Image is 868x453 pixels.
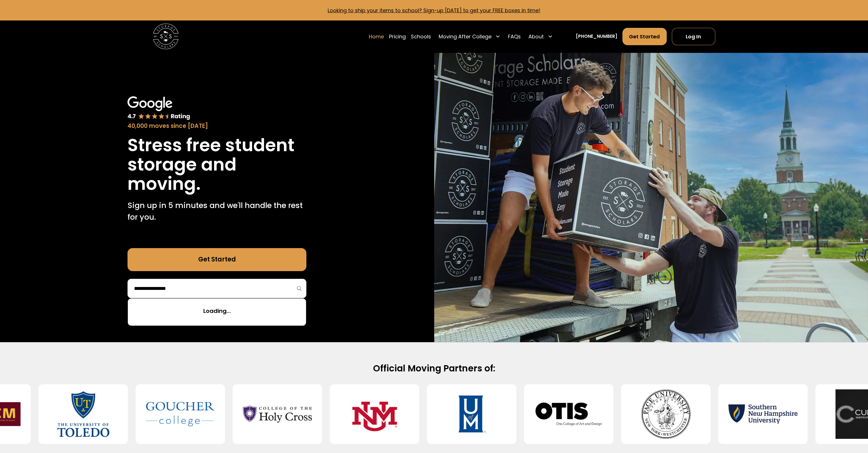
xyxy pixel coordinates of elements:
[576,33,617,40] a: [PHONE_NUMBER]
[127,136,306,194] h1: Stress free student storage and moving.
[127,248,306,271] a: Get Started
[243,389,312,439] img: College of the Holy Cross
[369,28,384,45] a: Home
[622,28,667,45] a: Get Started
[508,28,521,45] a: FAQs
[328,7,540,14] a: Looking to ship your items to school? Sign-up [DATE] to get your FREE boxes in time!
[340,389,409,439] img: University of New Mexico
[526,28,555,45] div: About
[127,122,306,130] div: 40,000 moves since [DATE]
[631,389,700,439] img: Pace University - Pleasantville
[230,363,639,374] h2: Official Moving Partners of:
[49,389,118,439] img: University of Toledo
[127,200,306,223] p: Sign up in 5 minutes and we'll handle the rest for you.
[153,24,179,49] img: Storage Scholars main logo
[411,28,431,45] a: Schools
[437,389,506,439] img: University of Memphis
[436,28,503,45] div: Moving After College
[728,389,797,439] img: Southern New Hampshire University
[672,28,715,45] a: Log In
[127,96,190,120] img: Google 4.7 star rating
[528,33,544,40] div: About
[534,389,603,439] img: Otis College of Art and Design
[389,28,406,45] a: Pricing
[146,389,215,439] img: Goucher College
[439,33,491,40] div: Moving After College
